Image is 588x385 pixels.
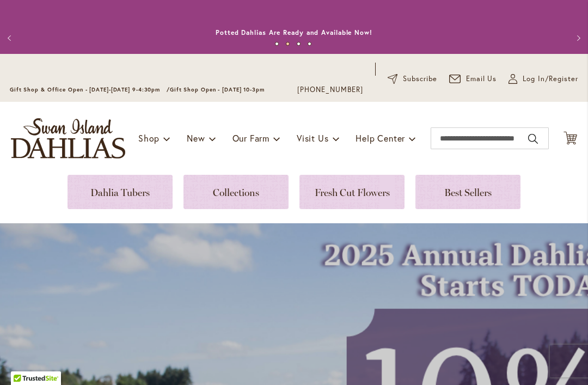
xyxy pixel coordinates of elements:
span: Gift Shop & Office Open - [DATE]-[DATE] 9-4:30pm / [10,86,170,93]
button: 3 of 4 [297,42,301,46]
a: store logo [11,118,125,158]
button: 2 of 4 [286,42,290,46]
span: Our Farm [232,132,269,144]
a: [PHONE_NUMBER] [297,84,363,95]
button: Next [566,27,588,49]
span: Help Center [356,132,405,144]
span: Subscribe [403,74,437,84]
a: Email Us [449,74,497,84]
a: Potted Dahlias Are Ready and Available Now! [216,28,372,36]
span: New [187,132,205,144]
a: Log In/Register [509,74,578,84]
button: 4 of 4 [308,42,311,46]
span: Log In/Register [523,74,578,84]
span: Shop [138,132,160,144]
span: Gift Shop Open - [DATE] 10-3pm [170,86,265,93]
span: Visit Us [297,132,328,144]
span: Email Us [466,74,497,84]
a: Subscribe [388,74,437,84]
button: 1 of 4 [275,42,279,46]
